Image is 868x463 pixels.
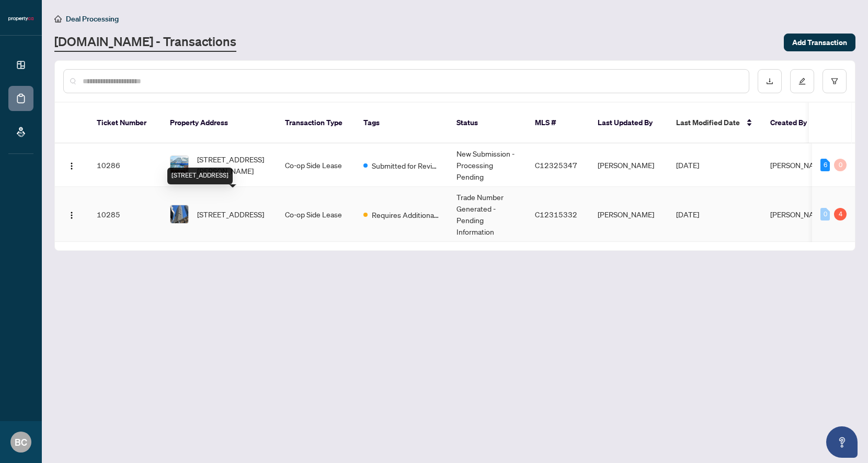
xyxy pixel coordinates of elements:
div: 6 [820,159,830,171]
div: 4 [834,208,847,221]
span: C12315332 [535,210,577,219]
button: Logo [63,206,80,223]
td: [PERSON_NAME] [589,187,668,242]
button: edit [790,69,814,93]
button: filter [823,69,847,93]
td: Trade Number Generated - Pending Information [448,187,527,242]
span: edit [798,78,806,85]
span: [STREET_ADDRESS] [197,208,264,220]
td: Co-op Side Lease [277,144,355,187]
td: 10285 [88,187,162,242]
span: C12325347 [535,160,577,170]
span: [STREET_ADDRESS][PERSON_NAME] [197,153,268,177]
img: Logo [67,162,76,170]
button: download [758,69,782,93]
span: BC [15,435,27,449]
th: Status [448,103,527,144]
th: Tags [355,103,448,144]
a: [DOMAIN_NAME] - Transactions [54,33,236,52]
td: New Submission - Processing Pending [448,144,527,187]
span: Add Transaction [792,34,847,51]
span: Requires Additional Docs [372,209,440,221]
span: Deal Processing [66,14,119,24]
div: 0 [820,208,830,221]
span: [PERSON_NAME] [770,210,827,219]
th: Transaction Type [277,103,355,144]
span: [PERSON_NAME] [770,160,827,170]
span: home [54,15,62,23]
button: Logo [63,157,80,173]
th: Last Updated By [589,103,668,144]
img: thumbnail-img [170,205,188,223]
td: Co-op Side Lease [277,187,355,242]
th: Property Address [162,103,277,144]
div: 0 [834,159,847,171]
th: Last Modified Date [668,103,762,144]
button: Add Transaction [784,34,855,51]
span: [DATE] [676,210,699,219]
img: thumbnail-img [170,156,188,174]
td: [PERSON_NAME] [589,144,668,187]
span: [DATE] [676,160,699,170]
span: download [766,78,773,85]
span: Submitted for Review [372,160,440,171]
img: logo [8,16,33,22]
th: Created By [762,103,825,144]
th: MLS # [527,103,589,144]
td: 10286 [88,144,162,187]
button: Open asap [826,426,858,458]
th: Ticket Number [88,103,162,144]
span: Last Modified Date [676,117,740,128]
span: filter [831,78,838,85]
div: [STREET_ADDRESS] [167,168,233,184]
img: Logo [67,211,76,219]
